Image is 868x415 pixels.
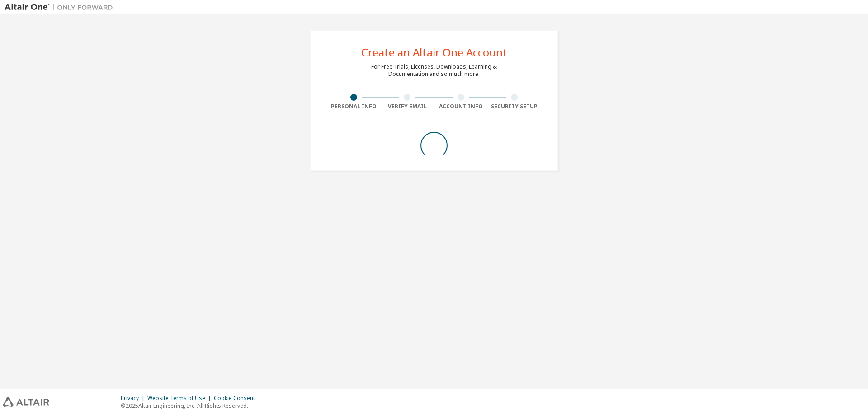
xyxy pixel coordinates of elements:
[488,103,542,110] div: Security Setup
[371,63,497,78] div: For Free Trials, Licenses, Downloads, Learning & Documentation and so much more.
[381,103,434,110] div: Verify Email
[434,103,488,110] div: Account Info
[214,395,260,402] div: Cookie Consent
[361,47,507,58] div: Create an Altair One Account
[3,397,49,407] img: altair_logo.svg
[121,395,147,402] div: Privacy
[327,103,381,110] div: Personal Info
[147,395,214,402] div: Website Terms of Use
[121,402,260,410] p: © 2025 Altair Engineering, Inc. All Rights Reserved.
[5,3,118,12] img: Altair One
